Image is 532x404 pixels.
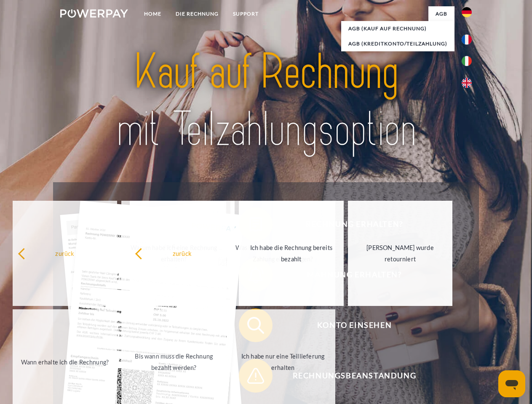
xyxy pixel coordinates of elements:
div: zurück [135,247,230,259]
div: [PERSON_NAME] wurde retourniert [353,242,448,265]
img: title-powerpay_de.svg [80,40,452,161]
div: zurück [18,247,112,259]
a: agb [428,6,454,21]
button: Konto einsehen [239,308,458,342]
div: Ich habe nur eine Teillieferung erhalten [235,351,330,373]
div: Bis wann muss die Rechnung bezahlt werden? [126,351,221,373]
div: Wann erhalte ich die Rechnung? [18,356,112,367]
a: AGB (Kreditkonto/Teilzahlung) [341,36,454,51]
a: Home [137,6,168,21]
span: Rechnungsbeanstandung [251,359,457,393]
iframe: Schaltfläche zum Öffnen des Messaging-Fensters [498,370,525,397]
img: de [462,7,472,17]
a: SUPPORT [226,6,266,21]
img: logo-powerpay-white.svg [60,9,128,18]
img: fr [462,35,472,45]
a: AGB (Kauf auf Rechnung) [341,21,454,36]
img: it [462,56,472,66]
img: en [462,78,472,88]
button: Rechnungsbeanstandung [239,359,458,393]
a: DIE RECHNUNG [168,6,226,21]
div: Ich habe die Rechnung bereits bezahlt [244,242,339,265]
span: Konto einsehen [251,308,457,342]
